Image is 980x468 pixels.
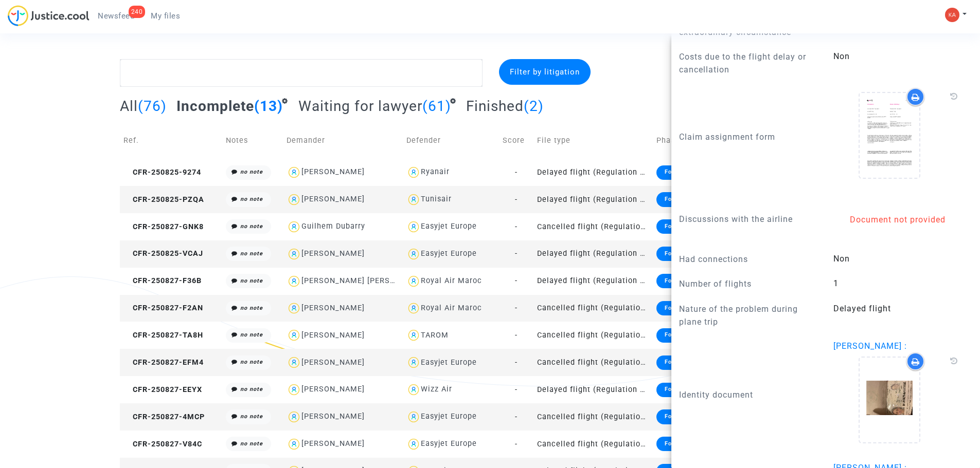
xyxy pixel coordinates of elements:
i: no note [240,413,263,420]
td: Demander [283,122,402,159]
img: icon-user.svg [287,409,301,424]
td: Cancelled flight (Regulation EC 261/2004) [533,403,653,430]
img: icon-user.svg [406,274,421,289]
div: Formal notice [656,383,715,397]
td: Ref. [120,122,223,159]
span: CFR-250825-9274 [123,168,201,177]
div: [PERSON_NAME] [301,412,365,421]
span: CFR-250827-EFM4 [123,358,204,367]
span: Non [833,51,850,61]
td: Cancelled flight (Regulation EC 261/2004) [533,213,653,240]
div: [PERSON_NAME] [301,167,365,176]
div: Easyjet Europe [421,358,477,367]
img: icon-user.svg [287,382,301,397]
i: no note [240,250,263,257]
span: (13) [254,98,283,115]
td: File type [533,122,653,159]
i: no note [240,331,263,338]
img: icon-user.svg [287,165,301,180]
div: Formal notice [656,192,715,207]
span: - [515,440,518,448]
td: Phase [653,122,729,159]
div: Formal notice [656,409,715,424]
td: Defender [403,122,500,159]
div: Formal notice [656,437,715,451]
i: no note [240,169,263,175]
img: icon-user.svg [287,192,301,207]
img: icon-user.svg [287,219,301,234]
img: icon-user.svg [287,247,301,261]
img: icon-user.svg [406,328,421,343]
div: [PERSON_NAME] [301,249,365,258]
span: Finished [466,98,524,115]
span: CFR-250825-VCAJ [123,249,203,258]
div: Formal notice [656,328,715,343]
div: [PERSON_NAME] [301,385,365,394]
div: Guilhem Dubarry [301,222,365,231]
span: - [515,331,518,340]
span: (2) [524,98,544,115]
i: no note [240,440,263,447]
div: Royal Air Maroc [421,276,482,285]
span: Waiting for lawyer [298,98,422,115]
p: Had connections [679,253,818,266]
img: icon-user.svg [406,437,421,452]
img: icon-user.svg [406,301,421,316]
i: no note [240,196,263,202]
div: Formal notice [656,247,715,261]
td: Score [499,122,533,159]
img: icon-user.svg [406,192,421,207]
img: icon-user.svg [287,274,301,289]
span: - [515,249,518,258]
span: - [515,276,518,285]
span: 1 [833,278,839,288]
img: icon-user.svg [406,219,421,234]
div: [PERSON_NAME] [301,439,365,448]
p: Nature of the problem during plane trip [679,303,818,328]
span: - [515,195,518,204]
div: Royal Air Maroc [421,304,482,312]
i: no note [240,386,263,392]
p: Discussions with the airline [679,213,818,226]
td: Delayed flight (Regulation EC 261/2004) [533,376,653,403]
div: Easyjet Europe [421,439,477,448]
span: - [515,413,518,421]
span: CFR-250827-TA8H [123,331,203,340]
td: Notes [222,122,283,159]
div: Wizz Air [421,385,452,394]
img: icon-user.svg [406,165,421,180]
a: My files [142,8,188,24]
img: 5313a9924b78e7fbfe8fb7f85326e248 [945,8,959,22]
span: - [515,304,518,312]
span: CFR-250827-V84C [123,440,202,448]
span: CFR-250827-F36B [123,276,202,285]
span: - [515,168,518,177]
img: icon-user.svg [406,382,421,397]
img: icon-user.svg [406,247,421,261]
span: Non [833,254,850,264]
div: 240 [129,6,146,18]
p: Number of flights [679,277,818,290]
div: Formal notice [656,165,715,180]
div: [PERSON_NAME] [PERSON_NAME] [301,276,431,285]
div: Easyjet Europe [421,249,477,258]
td: Cancelled flight (Regulation EC 261/2004) [533,430,653,458]
div: TAROM [421,331,449,340]
div: [PERSON_NAME] [301,331,365,340]
img: icon-user.svg [287,328,301,343]
td: Delayed flight (Regulation EC 261/2004) [533,186,653,213]
span: CFR-250827-4MCP [123,413,205,421]
div: Ryanair [421,167,450,176]
i: no note [240,359,263,365]
span: [PERSON_NAME] : [833,341,907,351]
div: Easyjet Europe [421,222,477,231]
div: Document not provided [833,214,962,226]
td: Delayed flight (Regulation EC 261/2004) [533,240,653,268]
img: jc-logo.svg [8,5,90,26]
div: Formal notice [656,301,715,315]
span: - [515,358,518,367]
td: Cancelled flight (Regulation EC 261/2004) [533,295,653,322]
a: 240Newsfeed [90,8,142,24]
div: Formal notice [656,219,715,234]
p: Costs due to the flight delay or cancellation [679,50,818,76]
